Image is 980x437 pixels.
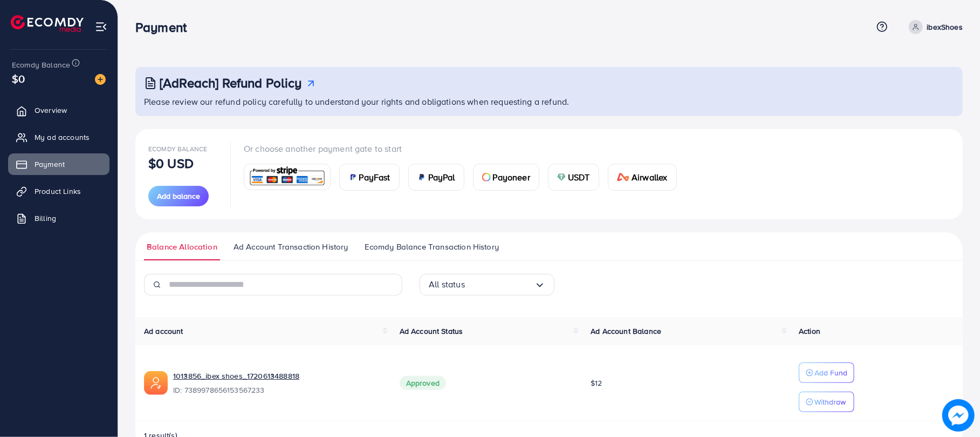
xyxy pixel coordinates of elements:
[148,186,209,206] button: Add balance
[814,395,846,408] p: Withdraw
[148,144,207,153] span: Ecomdy Balance
[95,21,107,33] img: menu
[942,399,974,431] img: image
[473,164,539,191] a: cardPayoneer
[160,75,302,91] h3: [AdReach] Refund Policy
[493,171,530,184] span: Payoneer
[11,15,84,32] img: logo
[608,164,677,191] a: cardAirwallex
[173,385,382,395] span: ID: 7389978656153567233
[339,164,400,191] a: cardPayFast
[35,159,65,170] span: Payment
[799,362,854,383] button: Add Fund
[348,173,357,181] img: card
[8,126,109,148] a: My ad accounts
[591,326,661,337] span: Ad Account Balance
[420,274,554,295] div: Search for option
[35,105,67,116] span: Overview
[144,95,956,108] p: Please review our refund policy carefully to understand your rights and obligations when requesti...
[365,241,499,253] span: Ecomdy Balance Transaction History
[144,326,183,337] span: Ad account
[173,371,299,381] a: 1013856_ibex shoes_1720613488818
[548,164,599,191] a: cardUSDT
[157,191,200,201] span: Add balance
[591,378,602,388] span: $12
[359,171,390,184] span: PayFast
[173,371,382,395] div: <span class='underline'>1013856_ibex shoes_1720613488818</span></br>7389978656153567233
[35,213,56,224] span: Billing
[148,157,194,170] p: $0 USD
[568,171,590,184] span: USDT
[234,241,348,253] span: Ad Account Transaction History
[244,142,686,155] p: Or choose another payment gate to start
[408,164,464,191] a: cardPayPal
[557,173,566,181] img: card
[429,276,465,293] span: All status
[8,207,109,229] a: Billing
[465,276,534,293] input: Search for option
[95,74,106,85] img: image
[35,132,90,143] span: My ad accounts
[135,19,195,35] h3: Payment
[400,376,446,390] span: Approved
[904,20,963,34] a: ibexShoes
[799,392,854,412] button: Withdraw
[417,173,426,181] img: card
[927,21,963,33] p: ibexShoes
[147,241,217,253] span: Balance Allocation
[8,180,109,202] a: Product Links
[35,186,81,197] span: Product Links
[428,171,455,184] span: PayPal
[144,371,168,395] img: ic-ads-acc.e4c84228.svg
[617,173,630,181] img: card
[799,326,820,337] span: Action
[482,173,491,181] img: card
[632,171,667,184] span: Airwallex
[12,71,25,86] span: $0
[8,99,109,121] a: Overview
[400,326,463,337] span: Ad Account Status
[248,165,327,189] img: card
[8,153,109,175] a: Payment
[12,59,70,70] span: Ecomdy Balance
[814,366,847,379] p: Add Fund
[244,164,331,190] a: card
